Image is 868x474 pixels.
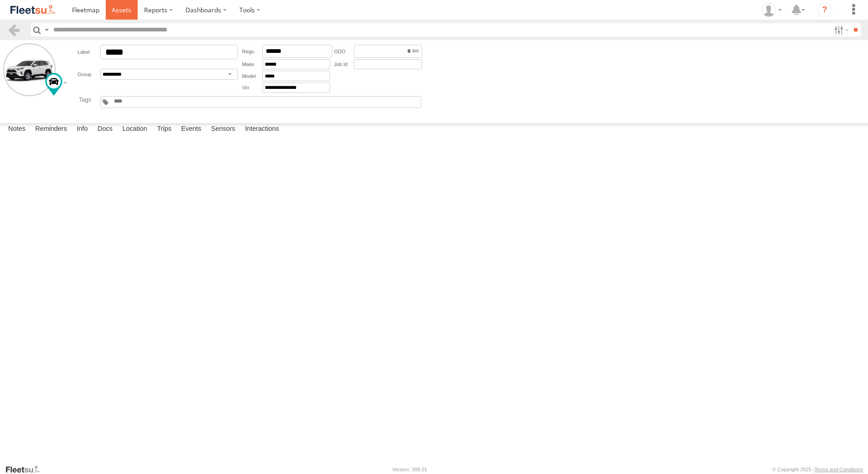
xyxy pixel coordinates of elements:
[772,467,863,472] div: © Copyright 2025 -
[45,73,62,96] div: Change Map Icon
[4,123,30,136] label: Notes
[152,123,176,136] label: Trips
[7,23,21,36] a: Back to previous Page
[831,23,850,36] label: Search Filter Options
[815,467,863,472] a: Terms and Conditions
[9,4,57,16] img: fleetsu-logo-horizontal.svg
[176,123,206,136] label: Events
[43,23,50,36] label: Search Query
[240,123,284,136] label: Interactions
[5,465,47,474] a: Visit our Website
[393,467,427,472] div: Version: 308.01
[759,3,785,17] div: Peter Edwardes
[118,123,152,136] label: Location
[72,123,92,136] label: Info
[93,123,117,136] label: Docs
[31,123,72,136] label: Reminders
[207,123,240,136] label: Sensors
[817,3,832,17] i: ?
